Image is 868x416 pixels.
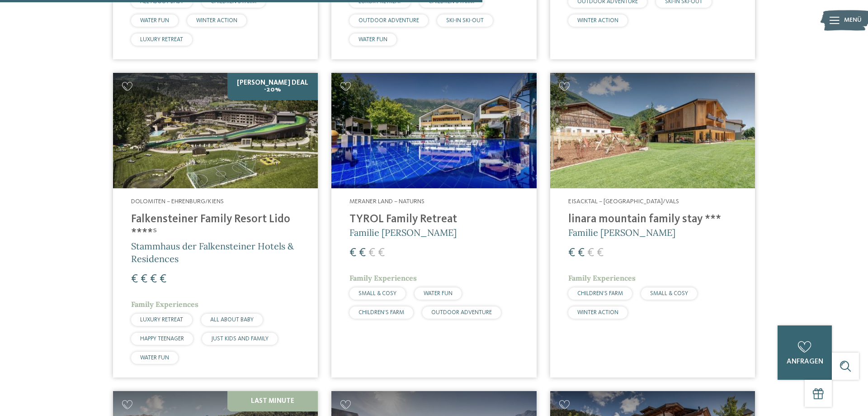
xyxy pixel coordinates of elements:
span: € [368,247,375,259]
span: ALL ABOUT BABY [210,317,254,323]
span: CHILDREN’S FARM [577,291,623,296]
h4: linara mountain family stay *** [568,213,737,226]
span: € [578,247,585,259]
span: JUST KIDS AND FAMILY [211,336,269,342]
span: anfragen [787,358,823,365]
h4: Falkensteiner Family Resort Lido ****ˢ [131,213,300,240]
img: Familienhotels gesucht? Hier findet ihr die besten! [550,73,755,188]
span: € [378,247,385,259]
span: Stammhaus der Falkensteiner Hotels & Residences [131,240,294,264]
span: Familie [PERSON_NAME] [568,227,675,238]
h4: TYROL Family Retreat [349,213,518,226]
span: CHILDREN’S FARM [359,310,404,316]
span: Familie [PERSON_NAME] [349,227,457,238]
span: SKI-IN SKI-OUT [446,18,484,24]
span: SMALL & COSY [650,291,688,296]
span: € [131,273,138,285]
span: € [597,247,604,259]
span: Eisacktal – [GEOGRAPHIC_DATA]/Vals [568,198,679,205]
span: € [150,273,157,285]
span: Family Experiences [568,273,636,282]
span: Dolomiten – Ehrenburg/Kiens [131,198,224,205]
span: € [160,273,166,285]
img: Familienhotels gesucht? Hier findet ihr die besten! [113,73,318,188]
span: Family Experiences [349,273,417,282]
span: € [587,247,594,259]
span: WATER FUN [140,18,169,24]
span: WINTER ACTION [196,18,237,24]
span: € [349,247,356,259]
span: € [568,247,575,259]
span: WATER FUN [359,37,387,43]
a: Familienhotels gesucht? Hier findet ihr die besten! Eisacktal – [GEOGRAPHIC_DATA]/Vals linara mou... [550,73,755,378]
a: Familienhotels gesucht? Hier findet ihr die besten! Meraner Land – Naturns TYROL Family Retreat F... [331,73,536,378]
span: LUXURY RETREAT [140,37,183,43]
span: OUTDOOR ADVENTURE [431,310,492,316]
img: Familien Wellness Residence Tyrol **** [331,73,536,188]
span: Family Experiences [131,300,198,309]
span: WINTER ACTION [577,310,618,316]
span: WINTER ACTION [577,18,618,24]
a: Familienhotels gesucht? Hier findet ihr die besten! [PERSON_NAME] Deal -20% Dolomiten – Ehrenburg... [113,73,318,378]
span: Meraner Land – Naturns [349,198,425,205]
span: WATER FUN [424,291,453,296]
span: LUXURY RETREAT [140,317,183,323]
span: € [141,273,147,285]
span: € [359,247,366,259]
a: anfragen [778,325,832,380]
span: SMALL & COSY [359,291,396,296]
span: OUTDOOR ADVENTURE [359,18,419,24]
span: HAPPY TEENAGER [140,336,184,342]
span: WATER FUN [140,355,169,361]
